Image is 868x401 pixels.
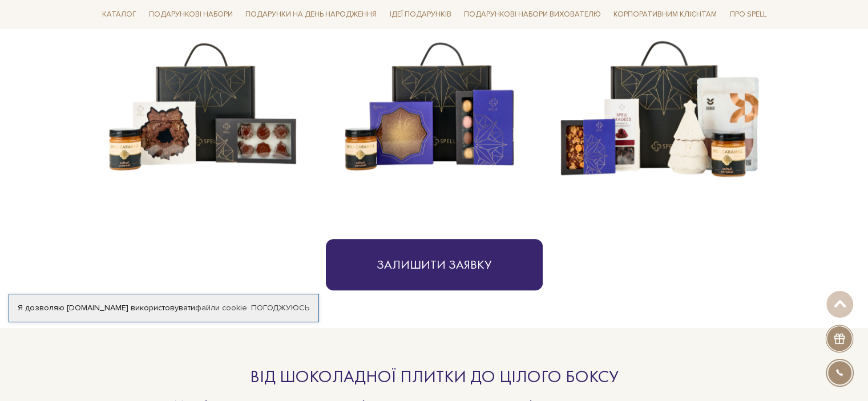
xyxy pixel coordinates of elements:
[144,6,237,23] a: Подарункові набори
[195,303,247,313] a: файли cookie
[326,239,543,290] button: Залишити заявку
[459,5,605,24] a: Подарункові набори вихователю
[725,6,770,23] a: Про Spell
[172,366,697,388] div: Від шоколадної плитки до цілого боксу
[609,5,721,24] a: Корпоративним клієнтам
[251,303,309,313] a: Погоджуюсь
[98,6,141,23] a: Каталог
[241,6,381,23] a: Подарунки на День народження
[9,303,318,313] div: Я дозволяю [DOMAIN_NAME] використовувати
[385,6,455,23] a: Ідеї подарунків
